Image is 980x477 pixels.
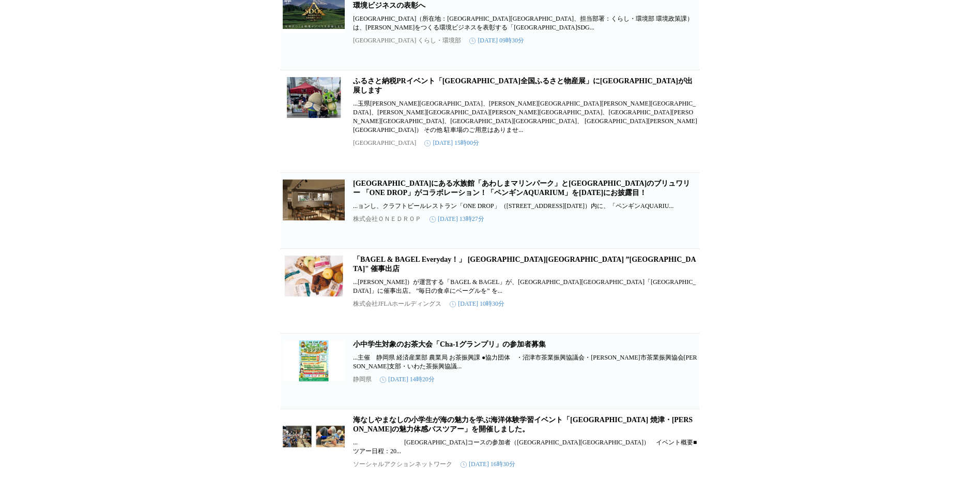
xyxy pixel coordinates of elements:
[283,77,345,118] img: ふるさと納税PRイベント「東京駅全国ふるさと物産展」にさいたま市が出展します
[353,202,697,211] p: ...ョンし、クラフトビールレストラン「ONE DROP」（[STREET_ADDRESS][DATE]）内に、「ペンギンAQUARIU...
[353,300,441,308] p: 株式会社JFLAホールディングス
[353,99,697,135] p: ...玉県[PERSON_NAME][GEOGRAPHIC_DATA]、[PERSON_NAME][GEOGRAPHIC_DATA][PERSON_NAME][GEOGRAPHIC_DATA]、...
[469,36,524,45] time: [DATE] 09時30分
[283,255,345,296] img: 「BAGEL & BAGEL Everyday！」 静岡県沼津市 ”沼津アントレ" 催事出店
[353,460,452,469] p: ソーシャルアクションネットワーク
[353,438,697,456] p: ... [GEOGRAPHIC_DATA]コースの参加者（[GEOGRAPHIC_DATA][GEOGRAPHIC_DATA]） イベント概要■ツアー日程：20...
[424,139,479,147] time: [DATE] 15時00分
[353,416,693,433] a: 海なしやまなしの小学生が海の魅力を学ぶ海洋体験学習イベント「[GEOGRAPHIC_DATA] 焼津・[PERSON_NAME]の魅力体感バスツアー」を開催しました。
[353,139,416,147] p: [GEOGRAPHIC_DATA]
[353,77,693,94] a: ふるさと納税PRイベント「[GEOGRAPHIC_DATA]全国ふるさと物産展」に[GEOGRAPHIC_DATA]が出展します
[283,179,345,220] img: 無人島にある水族館「あわしまマリンパーク」と沼津仲見世商店街のブリュワリー 「ONE DROP」がコラボレーション！「ペンギンAQUARIUM」を8月12日にお披露目！
[283,340,345,381] img: 小中学生対象のお茶大会「Cha-1グランプリ」の参加者募集
[283,415,345,457] img: 海なしやまなしの小学生が海の魅力を学ぶ海洋体験学習イベント「駿河湾 焼津・沼津 海の魅力体感バスツアー」を開催しました。
[353,36,461,45] p: [GEOGRAPHIC_DATA] くらし・環境部
[353,278,697,295] p: ...[PERSON_NAME]）が運営する「BAGEL & BAGEL」が、[GEOGRAPHIC_DATA][GEOGRAPHIC_DATA]「[GEOGRAPHIC_DATA]」に催事出店...
[353,256,696,273] a: 「BAGEL & BAGEL Everyday！」 [GEOGRAPHIC_DATA][GEOGRAPHIC_DATA] ”[GEOGRAPHIC_DATA]" 催事出店
[353,375,372,384] p: 静岡県
[461,460,515,469] time: [DATE] 16時30分
[353,180,690,197] a: [GEOGRAPHIC_DATA]にある水族館「あわしまマリンパーク」と[GEOGRAPHIC_DATA]のブリュワリー 「ONE DROP」がコラボレーション！「ペンギンAQUARIUM」を[...
[430,215,484,223] time: [DATE] 13時27分
[380,375,435,384] time: [DATE] 14時20分
[353,14,697,32] p: [GEOGRAPHIC_DATA]（所在地：[GEOGRAPHIC_DATA][GEOGRAPHIC_DATA]、担当部署：くらし・環境部 環境政策課）は、[PERSON_NAME]をつくる環境...
[353,353,697,371] p: ...主催 静岡県 経済産業部 農業局 お茶振興課 ●協力団体 ・沼津市茶業振興協議会・[PERSON_NAME]市茶業振興協会[PERSON_NAME]支部・いわた茶振興協議...
[450,300,504,308] time: [DATE] 10時30分
[353,215,421,223] p: 株式会社ＯＮＥＤＲＯＰ
[353,340,546,348] a: 小中学生対象のお茶大会「Cha-1グランプリ」の参加者募集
